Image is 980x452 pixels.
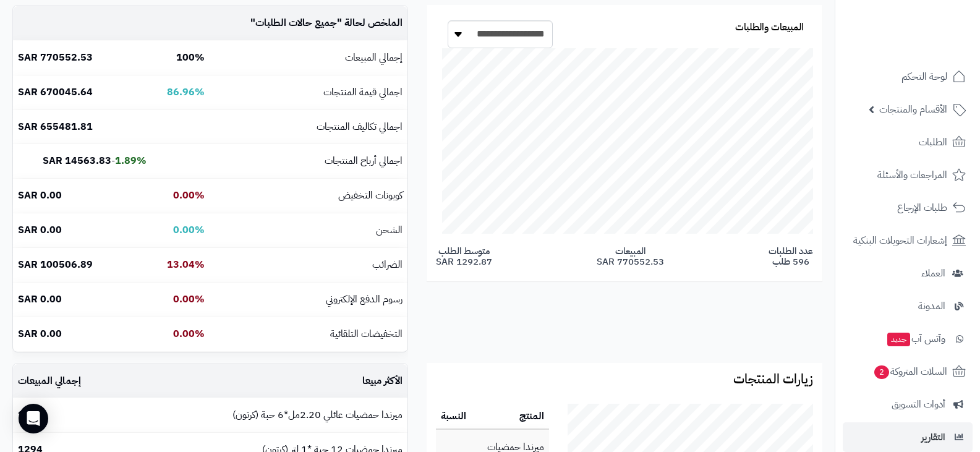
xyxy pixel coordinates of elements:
b: 100% [176,50,205,65]
span: إشعارات التحويلات البنكية [853,232,947,249]
b: 1746 [18,407,43,422]
b: 0.00 SAR [18,223,62,237]
td: إجمالي المبيعات [210,41,407,75]
a: المراجعات والأسئلة [843,160,973,190]
b: 0.00% [173,292,205,307]
b: 100506.89 SAR [18,257,93,272]
span: العملاء [921,265,945,282]
td: كوبونات التخفيض [210,179,407,213]
td: الضرائب [210,248,407,282]
td: التخفيضات التلقائية [210,317,407,351]
td: الملخص لحالة " " [210,6,407,40]
span: 2 [874,365,890,380]
b: 655481.81 SAR [18,119,93,134]
td: رسوم الدفع الإلكتروني [210,283,407,317]
b: 13.04% [167,257,205,272]
a: إشعارات التحويلات البنكية [843,226,973,255]
th: النسبة [436,404,471,430]
h3: المبيعات والطلبات [735,22,804,33]
span: لوحة التحكم [901,68,947,85]
a: وآتس آبجديد [843,324,973,354]
td: اجمالي تكاليف المنتجات [210,110,407,144]
b: 670045.64 SAR [18,85,93,100]
span: وآتس آب [886,330,945,348]
span: متوسط الطلب 1292.87 SAR [436,246,492,267]
span: طلبات الإرجاع [897,199,947,216]
th: المنتج [471,404,549,430]
b: 0.00% [173,326,205,341]
a: طلبات الإرجاع [843,193,973,223]
span: عدد الطلبات 596 طلب [769,246,813,267]
b: 1.89% [115,153,147,168]
b: 86.96% [167,85,205,100]
td: إجمالي المبيعات [13,364,127,398]
span: السلات المتروكة [873,363,947,380]
a: العملاء [843,258,973,288]
b: 0.00% [173,188,205,203]
span: التقارير [921,429,945,446]
a: الطلبات [843,127,973,157]
div: Open Intercom Messenger [19,404,48,433]
span: المبيعات 770552.53 SAR [597,246,664,267]
td: ميرندا حمضيات عائلي 2.20مل*6 حبة (كرتون) [127,398,407,432]
a: المدونة [843,291,973,321]
a: التقارير [843,422,973,452]
a: لوحة التحكم [843,62,973,92]
td: الأكثر مبيعا [127,364,407,398]
b: 14563.83 SAR [43,153,111,168]
span: الطلبات [919,134,947,151]
span: جميع حالات الطلبات [255,15,337,30]
b: 0.00 SAR [18,292,62,307]
span: الأقسام والمنتجات [879,101,947,118]
span: المدونة [918,297,945,315]
span: جديد [887,333,910,346]
span: المراجعات والأسئلة [877,166,947,184]
td: - [13,144,151,178]
a: أدوات التسويق [843,390,973,419]
h3: زيارات المنتجات [436,372,813,386]
b: 0.00 SAR [18,326,62,341]
b: 0.00 SAR [18,188,62,203]
td: الشحن [210,213,407,247]
a: السلات المتروكة2 [843,357,973,386]
b: 770552.53 SAR [18,50,93,65]
img: logo-2.png [896,17,968,43]
span: أدوات التسويق [892,396,945,413]
b: 0.00% [173,223,205,237]
td: اجمالي أرباح المنتجات [210,144,407,178]
td: اجمالي قيمة المنتجات [210,75,407,109]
